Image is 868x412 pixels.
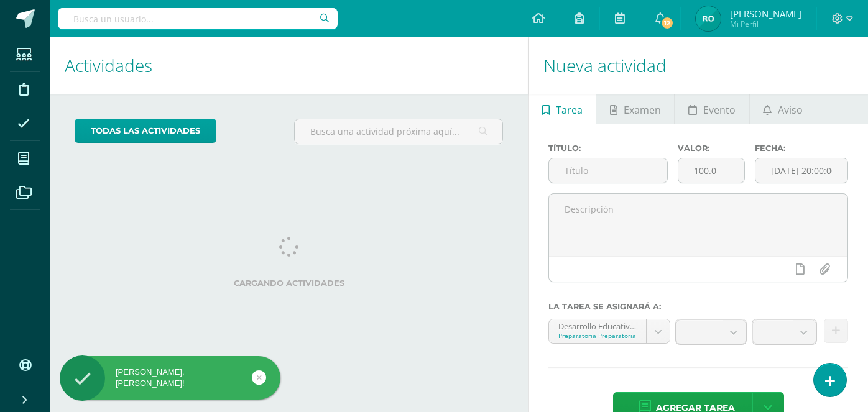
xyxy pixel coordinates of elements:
[675,94,749,124] a: Evento
[60,367,280,389] div: [PERSON_NAME], [PERSON_NAME]!
[549,158,667,183] input: Título
[778,95,803,125] span: Aviso
[730,7,801,20] span: [PERSON_NAME]
[696,6,721,31] img: 5cd2b1b199685d6bfa81a6a537dcbf1c.png
[678,158,745,183] input: Puntos máximos
[558,331,637,340] div: Preparatoria Preparatoria
[549,319,670,343] a: Desarrollo Educativo y Proyecto de Vida 'B'Preparatoria Preparatoria
[596,94,674,124] a: Examen
[75,119,216,143] a: todas las Actividades
[548,302,848,311] label: La tarea se asignará a:
[624,95,661,125] span: Examen
[295,119,503,144] input: Busca una actividad próxima aquí...
[65,37,513,94] h1: Actividades
[660,16,674,30] span: 12
[750,94,816,124] a: Aviso
[548,144,668,153] label: Título:
[678,144,746,153] label: Valor:
[529,94,596,124] a: Tarea
[730,19,801,29] span: Mi Perfil
[755,158,847,183] input: Fecha de entrega
[75,278,503,288] label: Cargando actividades
[58,8,338,29] input: Busca un usuario...
[755,144,848,153] label: Fecha:
[703,95,736,125] span: Evento
[543,37,853,94] h1: Nueva actividad
[556,95,583,125] span: Tarea
[558,319,637,331] div: Desarrollo Educativo y Proyecto de Vida 'B'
